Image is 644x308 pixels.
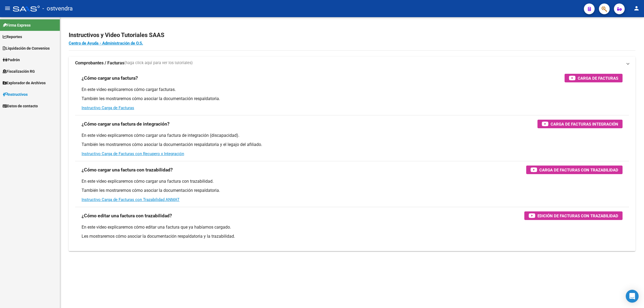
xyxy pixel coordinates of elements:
h2: Instructivos y Video Tutoriales SAAS [69,30,635,40]
p: Les mostraremos cómo asociar la documentación respaldatoria y la trazabilidad. [82,233,623,239]
span: Datos de contacto [3,103,38,109]
div: Comprobantes / Facturas(haga click aquí para ver los tutoriales) [69,69,635,251]
span: Instructivos [3,91,28,97]
mat-icon: menu [4,5,11,12]
div: Open Intercom Messenger [626,290,639,303]
h3: ¿Cómo cargar una factura? [82,74,138,82]
span: (haga click aquí para ver los tutoriales) [124,60,193,66]
p: En este video explicaremos cómo cargar facturas. [82,87,623,93]
span: Edición de Facturas con Trazabilidad [537,212,618,219]
p: También les mostraremos cómo asociar la documentación respaldatoria. [82,96,623,102]
span: Carga de Facturas Integración [551,121,618,127]
p: También les mostraremos cómo asociar la documentación respaldatoria. [82,188,623,193]
p: En este video explicaremos cómo editar una factura que ya habíamos cargado. [82,224,623,230]
h3: ¿Cómo editar una factura con trazabilidad? [82,212,172,219]
span: Liquidación de Convenios [3,45,50,51]
a: Instructivo Carga de Facturas [82,105,134,110]
a: Centro de Ayuda - Administración de O.S. [69,41,143,46]
h3: ¿Cómo cargar una factura con trazabilidad? [82,166,173,174]
a: Instructivo Carga de Facturas con Recupero x Integración [82,151,184,156]
p: También les mostraremos cómo asociar la documentación respaldatoria y el legajo del afiliado. [82,142,623,148]
button: Edición de Facturas con Trazabilidad [524,211,623,220]
button: Carga de Facturas Integración [537,120,623,128]
p: En este video explicaremos cómo cargar una factura con trazabilidad. [82,178,623,184]
h3: ¿Cómo cargar una factura de integración? [82,120,170,128]
strong: Comprobantes / Facturas [75,60,124,66]
span: Carga de Facturas [578,75,618,82]
span: Firma Express [3,22,31,28]
mat-icon: person [633,5,640,12]
span: Explorador de Archivos [3,80,46,86]
span: Carga de Facturas con Trazabilidad [539,167,618,173]
span: - ostvendra [42,3,73,14]
p: En este video explicaremos cómo cargar una factura de integración (discapacidad). [82,133,623,138]
mat-expansion-panel-header: Comprobantes / Facturas(haga click aquí para ver los tutoriales) [69,57,635,69]
button: Carga de Facturas con Trazabilidad [526,166,623,174]
span: Padrón [3,57,20,63]
a: Instructivo Carga de Facturas con Trazabilidad ANMAT [82,197,180,202]
span: Fiscalización RG [3,68,35,74]
button: Carga de Facturas [565,74,623,82]
span: Reportes [3,34,22,40]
